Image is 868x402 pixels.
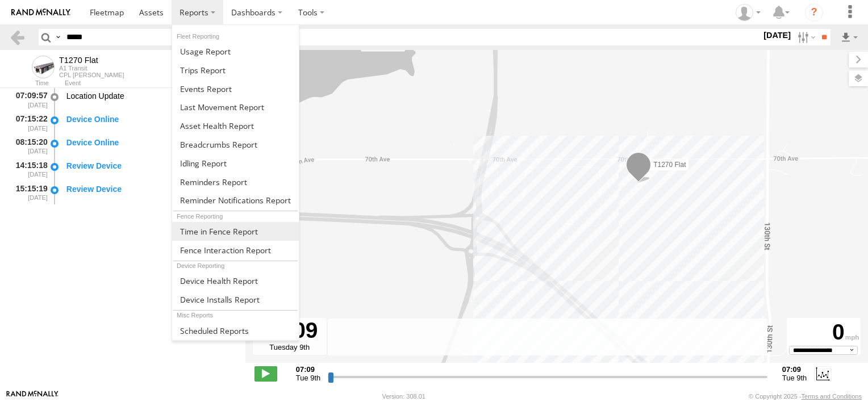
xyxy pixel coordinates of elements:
[66,184,235,194] div: Review Device
[254,366,277,381] label: Play/Stop
[653,161,686,169] span: T1270 Flat
[793,29,817,45] label: Search Filter Options
[59,65,124,72] div: A1 Transit
[172,98,299,116] a: Last Movement Report
[172,154,299,173] a: Idling Report
[172,191,299,210] a: Service Reminder Notifications Report
[59,56,124,65] div: T1270 Flat - View Asset History
[9,159,49,180] div: 14:15:18 [DATE]
[9,29,26,45] a: Back to previous Page
[172,321,299,340] a: Scheduled Reports
[782,365,807,374] strong: 07:09
[802,393,862,400] a: Terms and Conditions
[172,173,299,191] a: Reminders Report
[296,374,320,382] span: Tue 9th Sep 2025
[296,365,320,374] strong: 07:09
[382,393,425,400] div: Version: 308.01
[761,29,793,41] label: [DATE]
[172,42,299,61] a: Usage Report
[66,114,235,124] div: Device Online
[172,79,299,98] a: Full Events Report
[66,91,235,101] div: Location Update
[65,81,245,86] div: Event
[172,241,299,259] a: Fence Interaction Report
[732,4,765,21] div: Pete Eslinger
[172,135,299,154] a: Breadcrumbs Report
[749,393,862,400] div: © Copyright 2025 -
[782,374,807,382] span: Tue 9th Sep 2025
[6,391,59,402] a: Visit our Website
[66,137,235,148] div: Device Online
[53,29,62,45] label: Search Query
[172,290,299,309] a: Device Installs Report
[66,161,235,171] div: Review Device
[788,320,859,345] div: 0
[9,182,49,203] div: 15:15:19 [DATE]
[9,89,49,110] div: 07:09:57 [DATE]
[805,3,823,22] i: ?
[59,72,124,78] div: CPL [PERSON_NAME]
[840,29,859,45] label: Export results as...
[9,112,49,133] div: 07:15:22 [DATE]
[9,81,49,86] div: Time
[172,116,299,135] a: Asset Health Report
[172,61,299,79] a: Trips Report
[172,222,299,241] a: Time in Fences Report
[172,271,299,290] a: Device Health Report
[9,136,49,157] div: 08:15:20 [DATE]
[11,9,70,16] img: rand-logo.svg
